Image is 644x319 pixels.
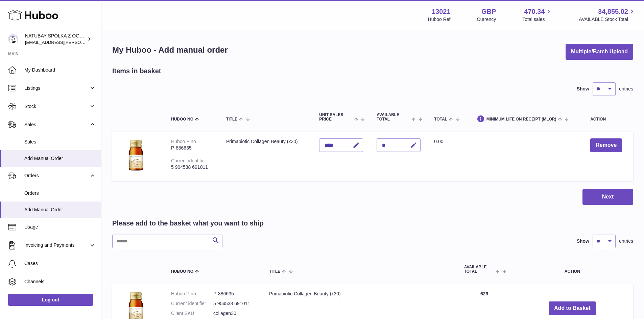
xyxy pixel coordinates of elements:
h2: Please add to the basket what you want to ship [112,219,264,228]
div: Currency [477,16,496,23]
span: Listings [24,85,89,91]
div: Current identifier [171,158,206,163]
button: Add to Basket [549,301,596,315]
span: AVAILABLE Total [464,265,494,274]
span: Add Manual Order [24,155,96,162]
a: Log out [8,294,93,306]
label: Show [577,86,589,92]
dd: 5 904538 691011 [213,300,256,307]
div: Huboo P no [171,139,196,144]
span: entries [619,86,633,92]
span: 0.00 [434,139,443,144]
th: Action [511,258,633,281]
img: Primabiotic Collagen Beauty (x30) [119,138,153,172]
dd: collagen30 [213,310,256,317]
span: Add Manual Order [24,207,96,213]
span: Channels [24,278,96,285]
span: Total sales [522,16,552,23]
span: [EMAIL_ADDRESS][PERSON_NAME][DOMAIN_NAME] [25,39,136,45]
span: Total [434,117,447,122]
div: Action [590,117,626,122]
span: Title [226,117,237,122]
label: Show [577,238,589,244]
span: Minimum Life On Receipt (MLOR) [486,117,556,122]
span: Huboo no [171,269,193,274]
dt: Client SKU [171,310,213,317]
dt: Huboo P no [171,291,213,297]
button: Multiple/Batch Upload [566,44,633,60]
span: 470.34 [524,7,545,16]
h1: My Huboo - Add manual order [112,45,228,55]
a: 34,855.02 AVAILABLE Stock Total [579,7,636,23]
span: Cases [24,260,96,267]
span: Orders [24,190,96,196]
div: 5 904538 691011 [171,164,213,170]
button: Next [582,189,633,205]
span: Sales [24,122,89,128]
img: kacper.antkowski@natubay.pl [8,34,18,44]
span: AVAILABLE Stock Total [579,16,636,23]
strong: GBP [481,7,496,16]
span: My Dashboard [24,67,96,73]
span: Title [269,269,280,274]
span: Usage [24,224,96,230]
a: 470.34 Total sales [522,7,552,23]
span: 34,855.02 [598,7,628,16]
span: Orders [24,172,89,179]
span: AVAILABLE Total [377,113,410,122]
span: Invoicing and Payments [24,242,89,248]
td: Primabiotic Collagen Beauty (x30) [219,132,312,181]
span: Sales [24,139,96,145]
span: Unit Sales Price [319,113,353,122]
strong: 13021 [432,7,451,16]
dd: P-886635 [213,291,256,297]
div: Huboo Ref [428,16,451,23]
h2: Items in basket [112,67,161,76]
div: NATUBAY SPÓŁKA Z OGRANICZONĄ ODPOWIEDZIALNOŚCIĄ [25,33,86,46]
span: Stock [24,103,89,110]
span: entries [619,238,633,244]
dt: Current identifier [171,300,213,307]
button: Remove [590,138,622,152]
span: Huboo no [171,117,193,122]
div: P-886635 [171,145,213,151]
